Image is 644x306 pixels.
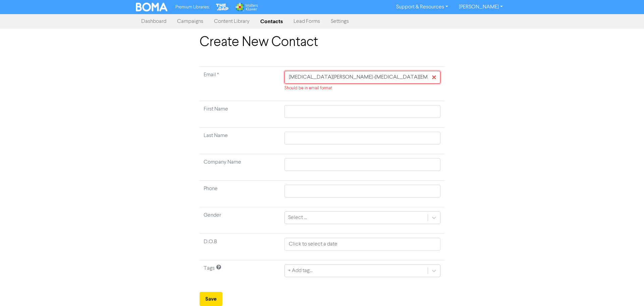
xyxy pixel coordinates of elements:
a: Content Library [209,15,255,28]
img: Wolters Kluwer [235,3,258,11]
a: [PERSON_NAME] [453,2,508,12]
a: Contacts [255,15,288,28]
td: Gender [200,207,280,234]
td: Last Name [200,128,280,154]
img: BOMA Logo [136,3,167,11]
a: Settings [325,15,354,28]
button: Save [200,292,222,306]
a: Support & Resources [391,2,453,12]
td: Tags [200,260,280,287]
a: Dashboard [136,15,172,28]
td: First Name [200,101,280,128]
td: Company Name [200,154,280,181]
td: Phone [200,181,280,207]
a: Lead Forms [288,15,325,28]
iframe: Chat Widget [560,233,644,306]
img: The Gap [215,3,230,11]
a: Campaigns [172,15,209,28]
div: + Add tag... [288,267,313,275]
div: Should be in email format [284,85,440,91]
td: D.O.B [200,234,280,260]
span: Premium Libraries: [175,5,210,9]
td: Required [200,67,280,101]
div: Select ... [288,214,307,222]
input: Click to select a date [284,238,440,251]
h1: Create New Contact [200,34,444,50]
